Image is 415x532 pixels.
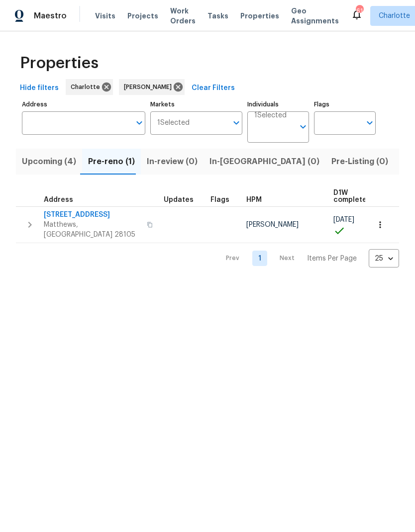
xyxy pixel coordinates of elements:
[192,82,235,94] span: Clear Filters
[331,155,388,169] span: Pre-Listing (0)
[229,116,243,130] button: Open
[22,155,76,169] span: Upcoming (4)
[379,11,410,21] span: Charlotte
[252,251,267,266] a: Goto page 1
[44,196,73,203] span: Address
[127,11,158,21] span: Projects
[34,11,67,21] span: Maestro
[22,101,145,107] label: Address
[210,196,229,203] span: Flags
[291,6,339,26] span: Geo Assignments
[124,82,176,92] span: [PERSON_NAME]
[132,116,146,130] button: Open
[209,155,319,169] span: In-[GEOGRAPHIC_DATA] (0)
[119,79,185,95] div: [PERSON_NAME]
[307,254,357,264] p: Items Per Page
[71,82,104,92] span: Charlotte
[207,12,228,19] span: Tasks
[240,11,279,21] span: Properties
[44,220,141,240] span: Matthews, [GEOGRAPHIC_DATA] 28105
[150,101,243,107] label: Markets
[369,246,399,271] div: 25
[16,79,63,97] button: Hide filters
[216,249,399,267] nav: Pagination Navigation
[164,196,194,203] span: Updates
[254,111,287,120] span: 1 Selected
[333,189,367,203] span: D1W complete
[246,221,299,228] span: [PERSON_NAME]
[363,116,377,130] button: Open
[157,119,190,127] span: 1 Selected
[170,6,196,26] span: Work Orders
[44,210,141,220] span: [STREET_ADDRESS]
[356,6,363,16] div: 61
[246,196,262,203] span: HPM
[314,101,376,107] label: Flags
[247,101,309,107] label: Individuals
[95,11,115,21] span: Visits
[66,79,113,95] div: Charlotte
[188,79,239,97] button: Clear Filters
[20,82,59,94] span: Hide filters
[296,120,310,134] button: Open
[88,155,135,169] span: Pre-reno (1)
[20,58,99,68] span: Properties
[147,155,198,169] span: In-review (0)
[333,216,354,223] span: [DATE]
